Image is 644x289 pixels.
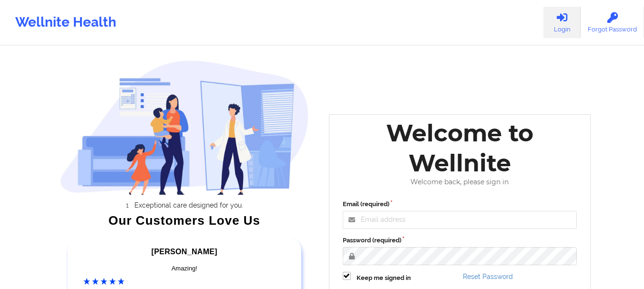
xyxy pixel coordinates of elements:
label: Keep me signed in [357,273,411,283]
a: Forgot Password [581,7,644,38]
input: Email address [343,211,577,229]
a: Login [543,7,581,38]
a: Reset Password [463,273,513,280]
div: Our Customers Love Us [60,216,309,225]
div: Welcome to Wellnite [336,118,584,178]
span: [PERSON_NAME] [152,248,217,256]
label: Password (required) [343,236,577,245]
li: Exceptional care designed for you. [69,201,309,209]
img: wellnite-auth-hero_200.c722682e.png [60,60,309,195]
label: Email (required) [343,199,577,209]
div: Welcome back, please sign in [336,178,584,186]
div: Amazing! [83,264,286,273]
